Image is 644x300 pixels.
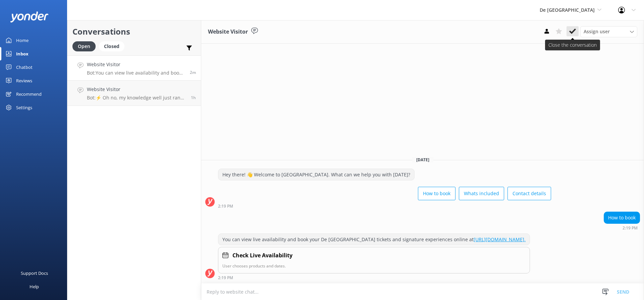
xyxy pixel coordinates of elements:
[218,276,233,280] strong: 2:19 PM
[580,26,637,37] div: Assign User
[16,74,32,87] div: Reviews
[412,157,433,163] span: [DATE]
[99,42,128,50] a: Closed
[191,95,196,100] span: Sep 07 2025 12:46pm (UTC -04:00) America/Caracas
[87,86,186,93] h4: Website Visitor
[87,95,186,101] p: Bot: ⚡ Oh no, my knowledge well just ran dry! Could you reshuffle your question? If I still draw ...
[21,266,48,280] div: Support Docs
[16,60,33,74] div: Chatbot
[218,204,551,208] div: Sep 07 2025 02:19pm (UTC -04:00) America/Caracas
[218,275,530,280] div: Sep 07 2025 02:19pm (UTC -04:00) America/Caracas
[99,41,124,51] div: Closed
[474,236,526,243] a: [URL][DOMAIN_NAME].
[72,25,196,38] h2: Conversations
[418,187,455,200] button: How to book
[30,280,39,293] div: Help
[190,70,196,75] span: Sep 07 2025 02:19pm (UTC -04:00) America/Caracas
[67,81,201,106] a: Website VisitorBot:⚡ Oh no, my knowledge well just ran dry! Could you reshuffle your question? If...
[540,7,595,13] span: De [GEOGRAPHIC_DATA]
[10,11,49,23] img: yonder-white-logo.png
[507,187,551,200] button: Contact details
[72,42,99,50] a: Open
[218,234,530,245] div: You can view live availability and book your De [GEOGRAPHIC_DATA] tickets and signature experienc...
[72,41,96,51] div: Open
[232,251,292,260] h4: Check Live Availability
[67,55,201,81] a: Website VisitorBot:You can view live availability and book your De Palm Island tickets and signat...
[459,187,504,200] button: Whats included
[16,47,29,60] div: Inbox
[208,28,248,36] h3: Website Visitor
[604,212,640,223] div: How to book
[87,70,185,76] p: Bot: You can view live availability and book your De Palm Island tickets and signature experience...
[87,61,185,68] h4: Website Visitor
[623,226,638,230] strong: 2:19 PM
[16,87,42,101] div: Recommend
[218,169,414,180] div: Hey there! 👋 Welcome to [GEOGRAPHIC_DATA]. What can we help you with [DATE]?
[16,101,32,114] div: Settings
[222,263,526,269] p: User chooses products and dates.
[218,204,233,208] strong: 2:19 PM
[16,34,29,47] div: Home
[604,225,640,230] div: Sep 07 2025 02:19pm (UTC -04:00) America/Caracas
[584,28,610,35] span: Assign user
